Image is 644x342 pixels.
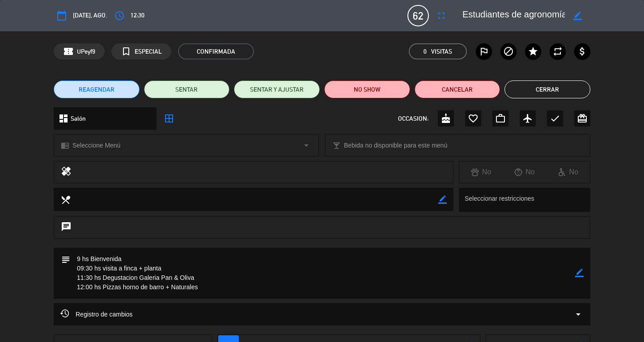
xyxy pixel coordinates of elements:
button: REAGENDAR [54,80,140,98]
i: calendar_today [56,10,67,21]
i: favorite_border [468,113,479,124]
i: chrome_reader_mode [61,141,69,150]
i: subject [60,254,70,264]
i: border_all [164,113,174,124]
i: attach_money [577,46,588,57]
button: calendar_today [54,8,70,24]
span: [DATE], ago. [73,10,107,21]
i: arrow_drop_down [301,140,312,151]
i: arrow_drop_down [573,309,584,320]
i: border_color [575,269,584,277]
i: local_bar [332,141,341,150]
i: chat [61,221,72,234]
button: NO SHOW [324,80,410,98]
span: Registro de cambios [60,309,133,320]
i: star [528,46,538,57]
button: Cerrar [504,80,590,98]
i: check [550,113,560,124]
span: OCCASION: [398,114,428,124]
span: Salón [71,114,86,124]
button: SENTAR Y AJUSTAR [234,80,320,98]
button: access_time [111,8,127,24]
i: border_color [573,12,582,20]
i: border_color [438,195,447,204]
i: fullscreen [436,10,447,21]
button: fullscreen [433,8,449,24]
span: Bebida no disponible para este menú [344,140,447,151]
span: ESPECIAL [135,46,162,57]
i: work_outline [495,113,506,124]
span: CONFIRMADA [178,43,254,59]
div: No [547,166,590,178]
div: No [503,166,546,178]
i: card_giftcard [577,113,588,124]
i: block [503,46,514,57]
i: access_time [114,10,125,21]
span: Seleccione Menú [72,140,120,151]
span: UPeyf9 [77,46,95,57]
em: Visitas [431,46,452,57]
i: dashboard [58,113,69,124]
i: airplanemode_active [522,113,533,124]
span: confirmation_number [63,46,74,57]
i: local_dining [60,194,70,204]
i: turned_in_not [121,46,131,57]
button: Cancelar [415,80,500,98]
button: SENTAR [144,80,230,98]
span: 12:30 [131,10,144,21]
span: REAGENDAR [79,85,114,94]
div: No [459,166,503,178]
span: 62 [407,5,429,26]
i: repeat [552,46,563,57]
i: cake [441,113,451,124]
i: healing [61,166,72,178]
i: outlined_flag [479,46,489,57]
span: 0 [424,46,427,57]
